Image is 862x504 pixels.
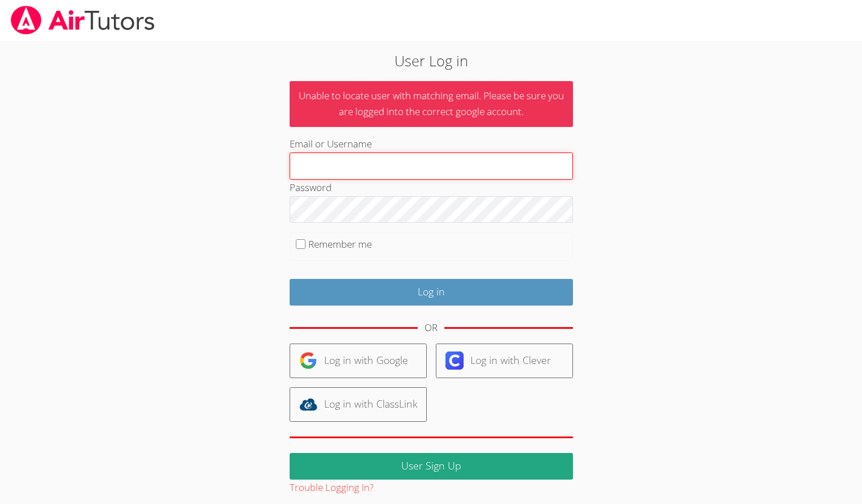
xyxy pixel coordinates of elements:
[290,344,427,378] a: Log in with Google
[436,344,573,378] a: Log in with Clever
[290,81,573,128] p: Unable to locate user with matching email. Please be sure you are logged into the correct google ...
[10,6,156,35] img: airtutors_banner-c4298cdbf04f3fff15de1276eac7730deb9818008684d7c2e4769d2f7ddbe033.png
[290,480,373,496] button: Trouble Logging In?
[290,137,372,150] label: Email or Username
[290,453,573,480] a: User Sign Up
[290,181,332,194] label: Password
[308,238,372,251] label: Remember me
[290,387,427,422] a: Log in with ClassLink
[299,395,317,413] img: classlink-logo-d6bb404cc1216ec64c9a2012d9dc4662098be43eaf13dc465df04b49fa7ab582.svg
[424,320,438,336] div: OR
[299,351,317,370] img: google-logo-50288ca7cdecda66e5e0955fdab243c47b7ad437acaf1139b6f446037453330a.svg
[290,279,573,306] input: Log in
[445,351,464,370] img: clever-logo-6eab21bc6e7a338710f1a6ff85c0baf02591cd810cc4098c63d3a4b26e2feb20.svg
[198,50,664,71] h2: User Log in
